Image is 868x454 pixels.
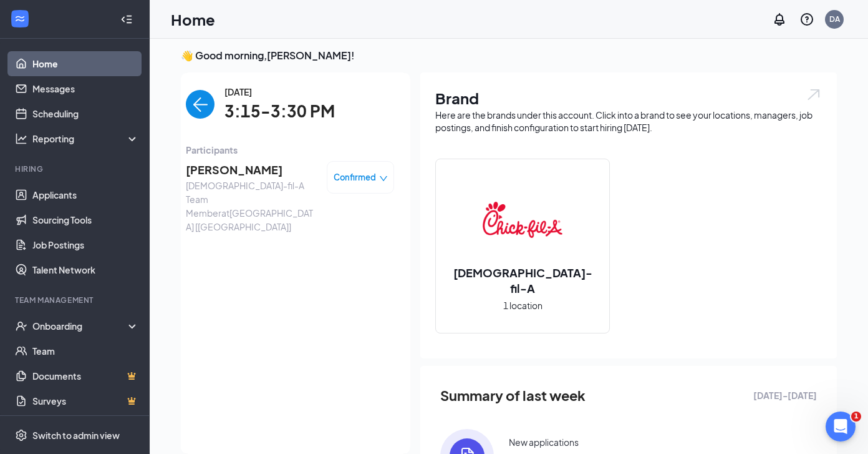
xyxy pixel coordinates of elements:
a: Messages [32,76,139,101]
svg: Analysis [15,132,27,145]
span: [DEMOGRAPHIC_DATA]-fil-A Team Member at [GEOGRAPHIC_DATA] [[GEOGRAPHIC_DATA]] [186,179,317,234]
a: SurveysCrown [32,388,139,413]
span: [DATE] - [DATE] [753,388,817,402]
a: DocumentsCrown [32,363,139,388]
span: 1 [851,412,861,422]
div: Switch to admin view [32,429,120,442]
img: Chick-fil-A [483,180,562,260]
span: 1 location [503,299,542,312]
span: 3:15-3:30 PM [224,99,335,124]
h1: Home [171,9,215,30]
svg: Collapse [120,13,133,26]
iframe: Intercom live chat [826,412,856,442]
svg: QuestionInfo [799,12,814,27]
a: Applicants [32,182,139,207]
span: Participants [186,143,394,157]
button: back-button [186,90,215,119]
span: Confirmed [334,171,376,184]
div: DA [829,14,840,24]
div: Here are the brands under this account. Click into a brand to see your locations, managers, job p... [435,109,822,134]
h3: 👋 Good morning, [PERSON_NAME] ! [181,49,837,62]
div: Reporting [32,132,140,145]
a: Team [32,338,139,363]
svg: Notifications [772,12,787,27]
img: open.6027fd2a22e1237b5b06.svg [806,87,822,102]
svg: Settings [15,429,27,442]
span: [PERSON_NAME] [186,161,317,179]
h2: [DEMOGRAPHIC_DATA]-fil-A [436,265,609,296]
span: [DATE] [224,85,335,99]
svg: WorkstreamLogo [14,12,26,25]
span: Summary of last week [440,385,586,407]
div: Onboarding [32,320,128,332]
h1: Brand [435,87,822,109]
div: New applications [509,436,579,448]
span: down [379,174,388,183]
svg: UserCheck [15,320,27,332]
a: Home [32,51,139,76]
a: Job Postings [32,232,139,257]
a: Talent Network [32,257,139,282]
div: Team Management [15,295,137,305]
a: Scheduling [32,101,139,126]
div: Hiring [15,164,137,174]
a: Sourcing Tools [32,207,139,232]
